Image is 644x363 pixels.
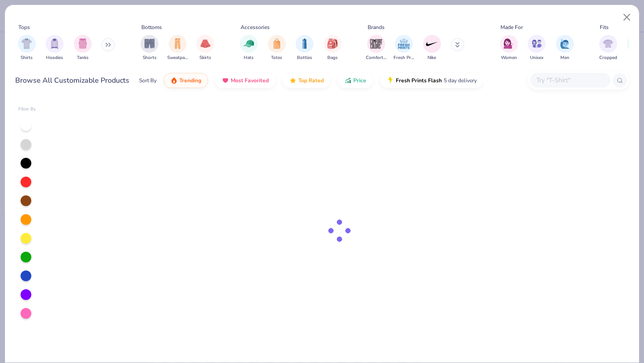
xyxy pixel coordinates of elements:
[18,35,36,61] div: filter for Shirts
[46,35,64,61] button: filter button
[46,35,64,61] div: filter for Hoodies
[179,77,201,84] span: Trending
[268,35,286,61] button: filter button
[394,55,414,61] span: Fresh Prints
[139,76,157,84] div: Sort By
[369,37,383,51] img: Comfort Colors Image
[240,35,258,61] div: filter for Hats
[528,35,546,61] button: filter button
[196,35,214,61] button: filter button
[140,35,158,61] button: filter button
[18,35,36,61] button: filter button
[271,55,282,61] span: Totes
[173,38,182,49] img: Sweatpants Image
[387,77,394,84] img: flash.gif
[144,38,155,49] img: Shorts Image
[143,55,157,61] span: Shorts
[164,73,208,88] button: Trending
[423,35,441,61] button: filter button
[530,55,543,61] span: Unisex
[338,73,373,88] button: Price
[21,38,32,49] img: Shirts Image
[300,38,309,49] img: Bottles Image
[599,35,617,61] div: filter for Cropped
[396,77,442,84] span: Fresh Prints Flash
[15,75,129,86] div: Browse All Customizable Products
[500,23,523,31] div: Made For
[366,55,386,61] span: Comfort Colors
[599,35,617,61] button: filter button
[199,55,211,61] span: Skirts
[296,35,314,61] button: filter button
[366,35,386,61] button: filter button
[423,35,441,61] div: filter for Nike
[78,38,88,49] img: Tanks Image
[504,38,514,49] img: Women Image
[324,35,342,61] div: filter for Bags
[327,38,337,49] img: Bags Image
[619,9,636,26] button: Close
[200,38,211,49] img: Skirts Image
[603,38,613,49] img: Cropped Image
[74,35,92,61] button: filter button
[215,73,275,88] button: Most Favorited
[18,23,30,31] div: Tops
[366,35,386,61] div: filter for Comfort Colors
[46,55,63,61] span: Hoodies
[528,35,546,61] div: filter for Unisex
[77,55,89,61] span: Tanks
[240,35,258,61] button: filter button
[298,77,324,84] span: Top Rated
[353,77,366,84] span: Price
[296,35,314,61] div: filter for Bottles
[222,77,229,84] img: most_fav.gif
[283,73,330,88] button: Top Rated
[167,35,188,61] div: filter for Sweatpants
[425,37,439,51] img: Nike Image
[556,35,574,61] button: filter button
[560,38,570,49] img: Men Image
[501,55,517,61] span: Women
[394,35,414,61] button: filter button
[289,77,297,84] img: TopRated.gif
[268,35,286,61] div: filter for Totes
[297,55,312,61] span: Bottles
[140,35,158,61] div: filter for Shorts
[324,35,342,61] button: filter button
[167,35,188,61] button: filter button
[600,23,609,31] div: Fits
[599,55,617,61] span: Cropped
[380,73,483,88] button: Fresh Prints Flash5 day delivery
[244,38,254,49] img: Hats Image
[500,35,518,61] div: filter for Women
[556,35,574,61] div: filter for Men
[141,23,162,31] div: Bottoms
[327,55,338,61] span: Bags
[21,55,33,61] span: Shirts
[500,35,518,61] button: filter button
[74,35,92,61] div: filter for Tanks
[231,77,269,84] span: Most Favorited
[397,37,411,51] img: Fresh Prints Image
[394,35,414,61] div: filter for Fresh Prints
[167,55,188,61] span: Sweatpants
[444,76,477,86] span: 5 day delivery
[272,38,282,49] img: Totes Image
[244,55,254,61] span: Hats
[535,75,604,85] input: Try "T-Shirt"
[241,23,270,31] div: Accessories
[50,38,59,49] img: Hoodies Image
[18,106,36,113] div: Filter By
[196,35,214,61] div: filter for Skirts
[428,55,436,61] span: Nike
[532,38,542,49] img: Unisex Image
[170,77,178,84] img: trending.gif
[368,23,385,31] div: Brands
